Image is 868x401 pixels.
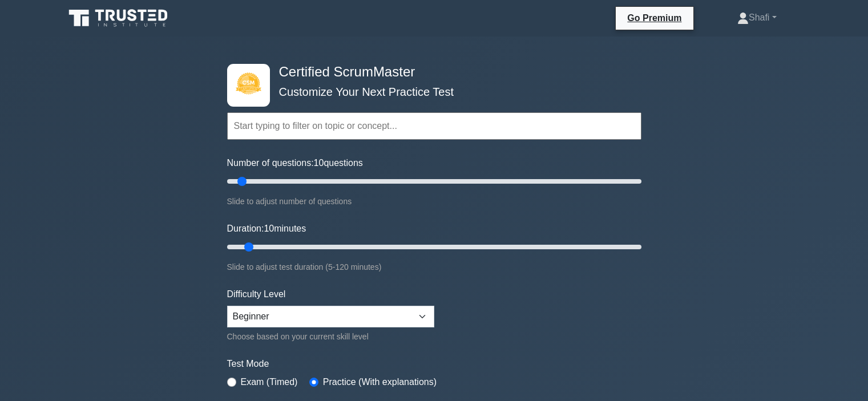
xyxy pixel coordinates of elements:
span: 10 [314,158,324,168]
h4: Certified ScrumMaster [274,64,586,80]
span: 10 [264,224,274,233]
a: Shafi [710,6,804,29]
div: Choose based on your current skill level [227,330,434,343]
label: Difficulty Level [227,287,286,301]
label: Practice (With explanations) [323,375,437,389]
input: Start typing to filter on topic or concept... [227,112,641,140]
div: Slide to adjust number of questions [227,195,641,208]
label: Duration: minutes [227,222,306,236]
div: Slide to adjust test duration (5-120 minutes) [227,260,641,274]
a: Go Premium [620,11,688,25]
label: Number of questions: questions [227,156,363,170]
label: Exam (Timed) [241,375,298,389]
label: Test Mode [227,357,641,371]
